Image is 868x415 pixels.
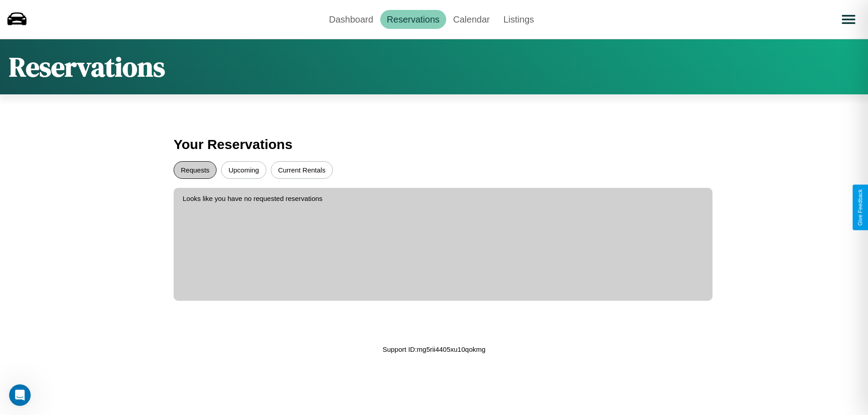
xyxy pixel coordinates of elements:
[836,7,861,32] button: Open menu
[174,161,217,179] button: Requests
[857,189,863,226] div: Give Feedback
[9,48,165,85] h1: Reservations
[183,192,703,205] p: Looks like you have no requested reservations
[174,132,694,157] h3: Your Reservations
[382,343,486,355] p: Support ID: mg5rii4405xu10qokmg
[446,10,496,29] a: Calendar
[271,161,333,179] button: Current Rentals
[9,384,31,406] iframe: Intercom live chat
[221,161,266,179] button: Upcoming
[496,10,541,29] a: Listings
[380,10,447,29] a: Reservations
[322,10,380,29] a: Dashboard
